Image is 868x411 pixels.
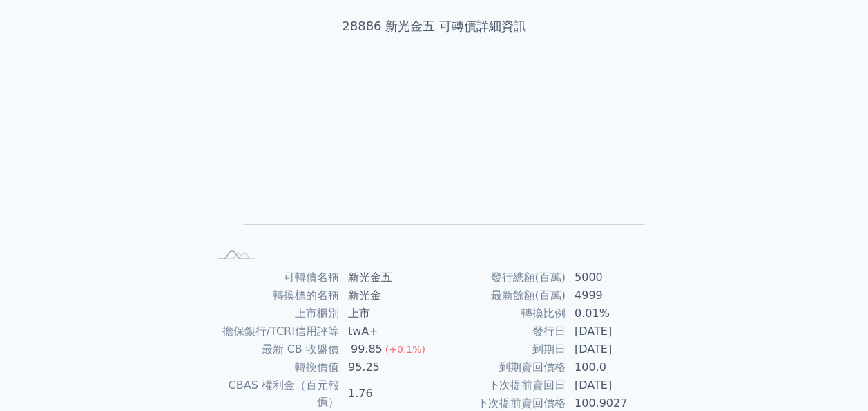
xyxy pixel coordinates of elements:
[340,304,434,322] td: 上市
[566,304,661,322] td: 0.01%
[208,340,340,358] td: 最新 CB 收盤價
[434,322,566,340] td: 發行日
[566,322,661,340] td: [DATE]
[340,268,434,286] td: 新光金五
[208,376,340,411] td: CBAS 權利金（百元報價）
[566,340,661,358] td: [DATE]
[231,80,645,245] g: Chart
[340,376,434,411] td: 1.76
[434,340,566,358] td: 到期日
[348,341,385,358] div: 99.85
[191,17,677,36] h1: 28886 新光金五 可轉債詳細資訊
[434,268,566,286] td: 發行總額(百萬)
[340,286,434,304] td: 新光金
[434,304,566,322] td: 轉換比例
[208,286,340,304] td: 轉換標的名稱
[208,268,340,286] td: 可轉債名稱
[208,358,340,376] td: 轉換價值
[340,358,434,376] td: 95.25
[566,376,661,394] td: [DATE]
[208,322,340,340] td: 擔保銀行/TCRI信用評等
[340,322,434,340] td: twA+
[434,286,566,304] td: 最新餘額(百萬)
[566,268,661,286] td: 5000
[434,376,566,394] td: 下次提前賣回日
[385,344,425,355] span: (+0.1%)
[434,358,566,376] td: 到期賣回價格
[566,286,661,304] td: 4999
[208,304,340,322] td: 上市櫃別
[566,358,661,376] td: 100.0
